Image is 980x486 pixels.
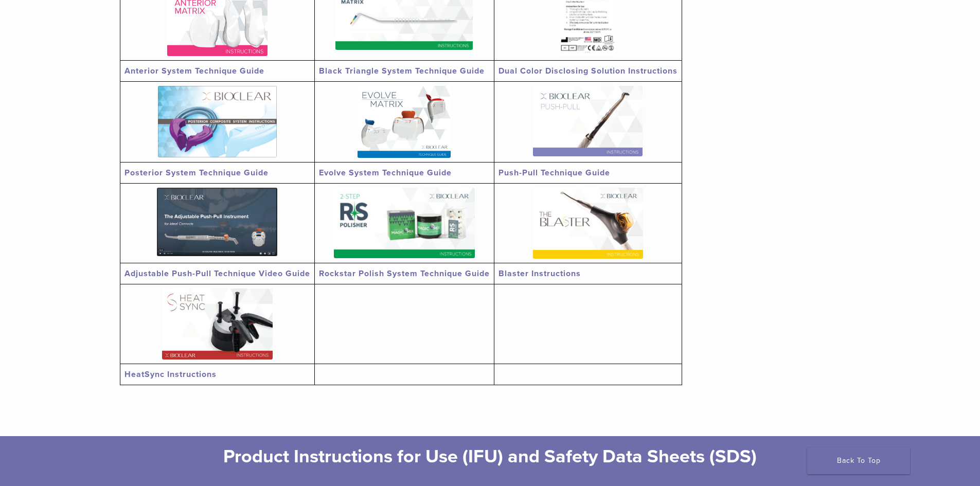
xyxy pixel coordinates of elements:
[124,168,269,178] a: Posterior System Technique Guide
[807,447,910,474] a: Back To Top
[124,268,310,279] a: Adjustable Push-Pull Technique Video Guide
[319,268,490,279] a: Rockstar Polish System Technique Guide
[498,268,581,279] a: Blaster Instructions
[124,66,264,76] a: Anterior System Technique Guide
[124,369,217,380] a: HeatSync Instructions
[171,444,809,469] h2: Product Instructions for Use (IFU) and Safety Data Sheets (SDS)
[319,168,452,178] a: Evolve System Technique Guide
[498,66,678,76] a: Dual Color Disclosing Solution Instructions
[319,66,485,76] a: Black Triangle System Technique Guide
[498,168,610,178] a: Push-Pull Technique Guide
